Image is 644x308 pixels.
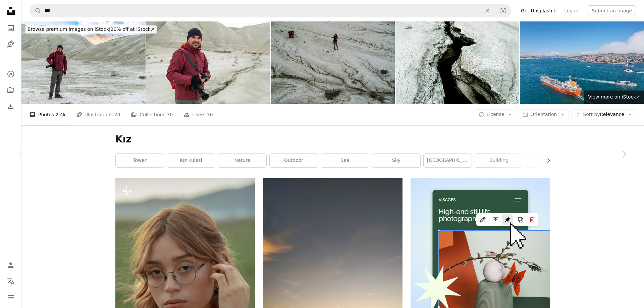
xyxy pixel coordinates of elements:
a: [GEOGRAPHIC_DATA] [424,154,472,167]
span: Orientation [530,112,557,117]
span: 20 [114,111,120,118]
a: a woman with glasses [115,280,255,286]
button: Submit an image [588,5,636,16]
a: Explore [4,67,17,81]
a: View more on iStock↗ [584,90,644,104]
span: 30 [167,111,173,118]
button: scroll list to the right [542,154,550,167]
a: Collections [4,83,17,97]
button: Visual search [495,4,511,17]
span: License [487,112,504,117]
span: View more on iStock ↗ [588,94,640,100]
a: tower [116,154,164,167]
a: Collections 30 [131,104,173,125]
img: Nallıhan, Ankara, Kız Tepesi Nature Monument: Man examining colorful natural geological formation... [146,21,270,104]
a: Illustrations 20 [76,104,120,125]
button: Clear [480,4,495,17]
span: Relevance [583,111,624,118]
img: Nallıhan, Ankara, Kız Tepesi Nature Monument: Man examining colorful natural geological formation... [395,21,520,104]
a: Users 30 [183,104,213,125]
a: Photos [4,21,17,35]
span: Sort by [583,112,600,117]
a: building [475,154,523,167]
img: Nallıhan, Ankara, Kız Tepesi Nature Monument: Men examining colorful natural geological formation... [271,21,395,104]
img: Passenger Airplane flying over Maiden Tower (Kız Kulesi) in Istanbul, Turkey. [520,21,644,104]
a: sky [372,154,420,167]
span: 30 [207,111,213,118]
a: kız kulesi [167,154,215,167]
button: Orientation [519,109,569,120]
button: Menu [4,291,17,304]
a: Browse premium images on iStock|20% off at iStock↗ [21,21,161,38]
a: water [526,154,574,167]
a: a large body of water with a clock tower in the distance [263,299,402,305]
a: Log in / Sign up [4,258,17,272]
button: Language [4,274,17,288]
a: Log in [560,5,582,16]
a: outdoor [270,154,318,167]
a: sea [321,154,369,167]
button: License [475,109,516,120]
div: 20% off at iStock ↗ [25,25,157,34]
a: Illustrations [4,38,17,51]
button: Search Unsplash [30,4,41,17]
a: Get Unsplash+ [517,5,560,16]
a: Download History [4,100,17,113]
span: Browse premium images on iStock | [28,26,110,32]
button: Sort byRelevance [571,109,636,120]
img: Nallıhan, Ankara, Kız Tepesi Nature Monument: Man examining colorful natural geological formation... [21,21,146,104]
form: Find visuals sitewide [30,4,512,17]
a: Next [604,122,644,186]
a: nature [218,154,266,167]
h1: Kız [115,133,550,145]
